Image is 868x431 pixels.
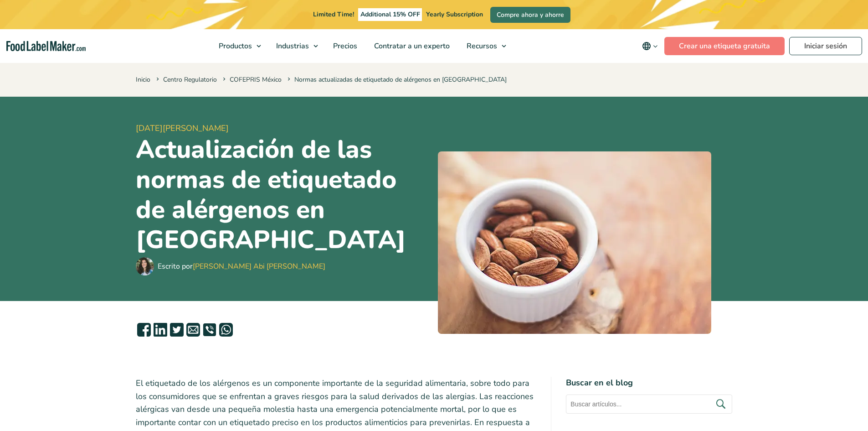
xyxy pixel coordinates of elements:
[158,261,325,272] div: Escrito por
[458,29,511,63] a: Recursos
[464,41,498,51] span: Recursos
[426,10,483,19] span: Yearly Subscription
[136,135,431,255] h1: Actualización de las normas de etiquetado de alérgenos en [GEOGRAPHIC_DATA]
[136,257,154,275] img: Maria Abi Hanna - Etiquetadora de alimentos
[490,7,570,23] a: Compre ahora y ahorre
[211,29,266,63] a: Productos
[163,75,217,84] a: Centro Regulatorio
[273,41,310,51] span: Industrias
[216,41,253,51] span: Productos
[330,41,358,51] span: Precios
[566,395,732,414] input: Buscar artículos...
[313,10,354,19] span: Limited Time!
[230,75,282,84] a: COFEPRIS México
[286,75,507,84] span: Normas actualizadas de etiquetado de alérgenos en [GEOGRAPHIC_DATA]
[193,261,325,271] a: [PERSON_NAME] Abi [PERSON_NAME]
[358,8,422,21] span: Additional 15% OFF
[789,37,862,55] a: Iniciar sesión
[136,75,150,84] a: Inicio
[371,41,451,51] span: Contratar a un experto
[566,377,732,389] h4: Buscar en el blog
[136,122,431,135] span: [DATE][PERSON_NAME]
[366,29,456,63] a: Contratar a un experto
[664,37,785,55] a: Crear una etiqueta gratuita
[268,29,323,63] a: Industrias
[325,29,364,63] a: Precios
